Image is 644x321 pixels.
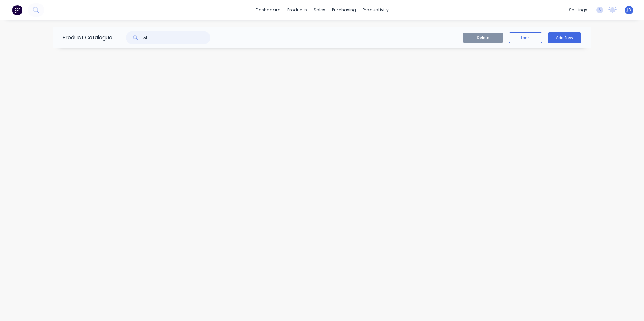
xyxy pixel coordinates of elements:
span: JD [627,7,631,13]
button: Add New [548,32,581,43]
input: Search... [143,31,210,44]
button: Delete [463,33,503,43]
div: Product Catalogue [53,27,112,48]
a: dashboard [252,5,284,15]
div: products [284,5,310,15]
div: purchasing [329,5,359,15]
button: Tools [509,32,542,43]
div: productivity [359,5,392,15]
div: sales [310,5,329,15]
img: Factory [12,5,22,15]
div: settings [566,5,591,15]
